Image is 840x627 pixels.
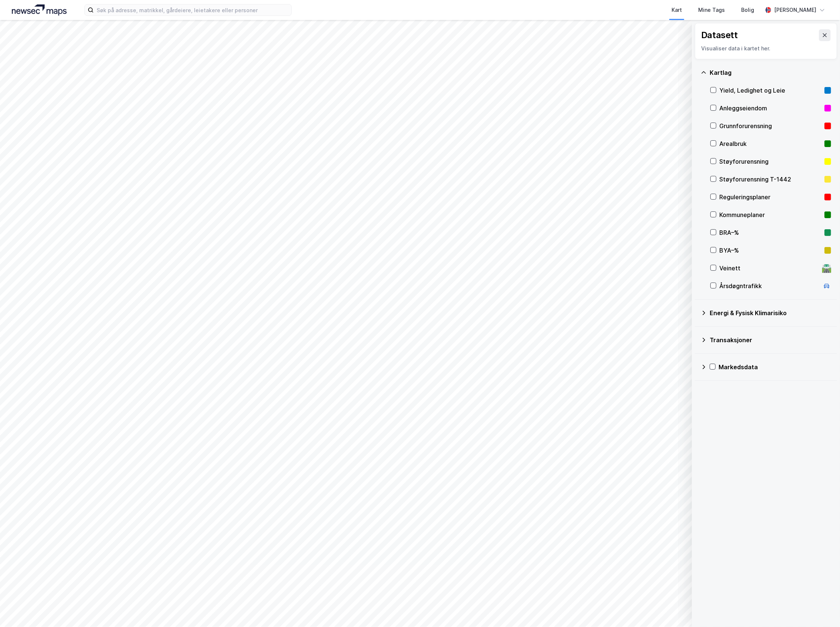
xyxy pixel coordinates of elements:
div: BRA–% [719,228,821,237]
div: Mine Tags [698,6,725,14]
div: Datasett [701,29,738,41]
div: Grunnforurensning [719,121,821,130]
div: Støyforurensning T-1442 [719,175,821,184]
div: Transaksjoner [710,336,831,344]
div: Støyforurensning [719,157,821,166]
div: 🛣️ [822,263,832,273]
input: Søk på adresse, matrikkel, gårdeiere, leietakere eller personer [94,4,291,16]
div: Reguleringsplaner [719,193,821,201]
div: Arealbruk [719,139,821,148]
div: Yield, Ledighet og Leie [719,86,821,95]
div: Kart [672,6,682,14]
img: logo.a4113a55bc3d86da70a041830d287a7e.svg [12,4,67,16]
div: Kartlag [710,68,831,77]
div: [PERSON_NAME] [774,6,816,14]
iframe: Chat Widget [803,591,840,627]
div: Visualiser data i kartet her. [701,44,831,53]
div: Bolig [741,6,754,14]
div: Kommuneplaner [719,210,821,219]
div: Anleggseiendom [719,104,821,113]
div: Årsdøgntrafikk [719,281,819,290]
div: Veinett [719,264,819,273]
div: Markedsdata [719,363,831,371]
div: Energi & Fysisk Klimarisiko [710,309,831,317]
div: BYA–% [719,246,821,255]
div: Kontrollprogram for chat [803,591,840,627]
